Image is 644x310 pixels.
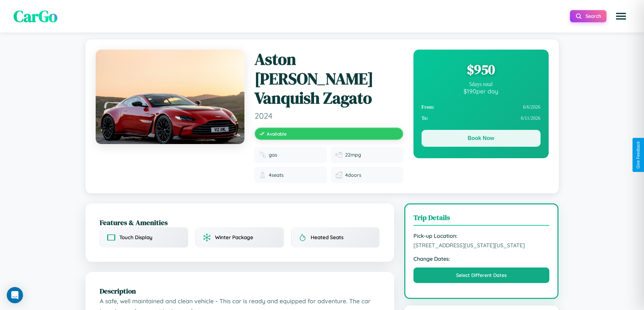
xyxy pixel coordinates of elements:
[311,234,343,241] span: Heated Seats
[422,87,541,95] div: $ 190 per day
[336,172,342,178] img: Doors
[422,81,541,87] div: 5 days total
[413,213,550,226] h3: Trip Details
[14,5,57,27] span: CarGo
[422,104,435,110] strong: From:
[422,130,541,147] button: Book Now
[100,286,380,296] h2: Description
[586,13,601,19] span: Search
[215,234,253,241] span: Winter Package
[259,151,266,158] img: Fuel type
[413,255,550,262] strong: Change Dates:
[7,287,23,303] div: Open Intercom Messenger
[255,50,403,108] h1: Aston [PERSON_NAME] Vanquish Zagato
[336,151,342,158] img: Fuel efficiency
[422,115,428,121] strong: To:
[612,7,630,26] button: Open menu
[267,131,287,137] span: Available
[413,267,550,283] button: Select Different Dates
[259,172,266,178] img: Seats
[100,218,380,227] h2: Features & Amenities
[345,152,361,158] span: 22 mpg
[345,172,361,178] span: 4 doors
[636,141,641,169] div: Give Feedback
[269,172,284,178] span: 4 seats
[413,242,550,249] span: [STREET_ADDRESS][US_STATE][US_STATE]
[96,50,244,144] img: Aston Martin Vanquish Zagato 2024
[422,113,541,124] div: 6 / 11 / 2026
[269,152,277,158] span: gas
[255,111,403,121] span: 2024
[422,102,541,113] div: 6 / 6 / 2026
[119,234,152,241] span: Touch Display
[570,10,606,22] button: Search
[422,60,541,79] div: $ 950
[413,232,550,239] strong: Pick-up Location:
